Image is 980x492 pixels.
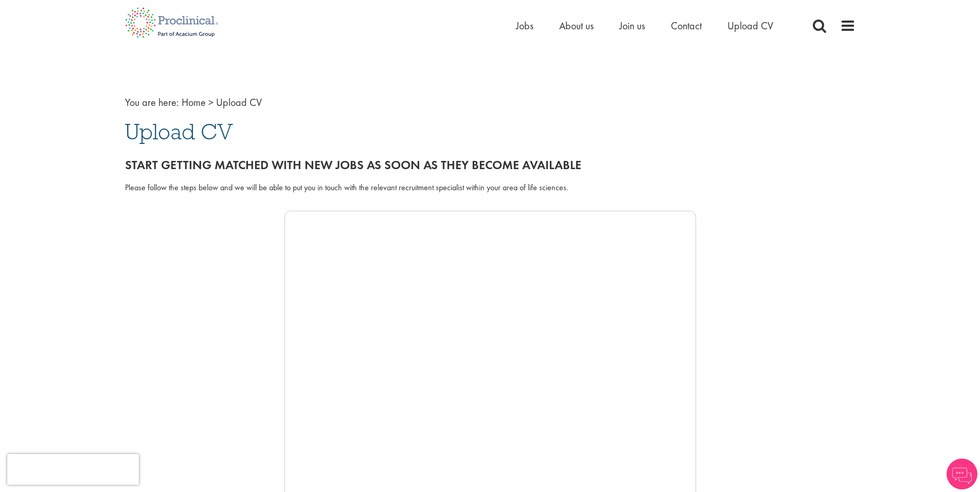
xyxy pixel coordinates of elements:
[559,19,594,32] a: About us
[208,96,213,109] span: >
[216,96,262,109] span: Upload CV
[619,19,645,32] a: Join us
[7,454,139,485] iframe: reCAPTCHA
[947,459,977,489] img: Chatbot
[516,19,533,32] a: Jobs
[125,158,856,172] h2: Start getting matched with new jobs as soon as they become available
[671,19,702,32] a: Contact
[125,96,179,109] span: You are here:
[125,182,856,194] div: Please follow the steps below and we will be able to put you in touch with the relevant recruitme...
[125,118,233,145] span: Upload CV
[182,96,206,109] a: breadcrumb link
[727,19,773,32] a: Upload CV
